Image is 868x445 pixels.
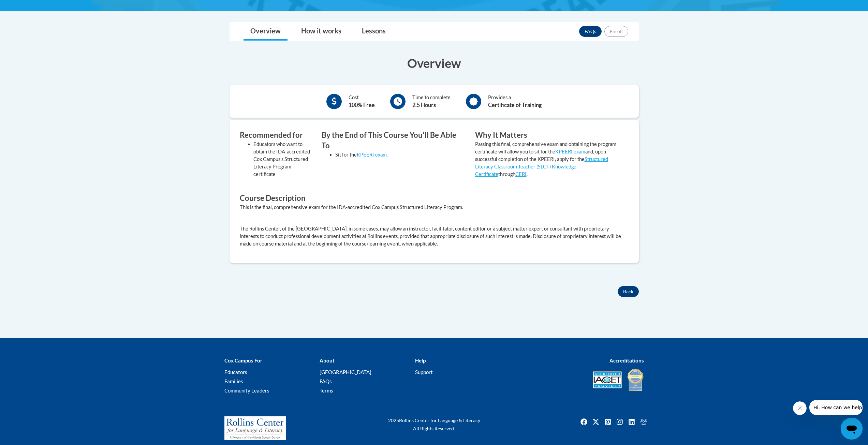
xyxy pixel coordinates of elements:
[4,5,55,10] span: Hi. How can we help?
[475,140,618,178] p: Passing this final, comprehensive exam and obtaining the program certificate will allow you to si...
[593,371,622,388] img: Accredited IACET® Provider
[578,416,589,427] a: Facebook
[357,152,388,158] a: KPEERI exam.
[602,416,613,427] img: Pinterest icon
[614,416,625,427] img: Instagram icon
[320,378,332,384] a: FAQs
[240,193,629,204] h3: Course Description
[488,102,542,108] b: Certificate of Training
[590,416,601,427] img: Twitter icon
[475,130,618,140] h3: Why It Matters
[244,23,288,41] a: Overview
[412,94,451,109] div: Time to complete
[602,416,613,427] a: Pinterest
[388,417,399,423] span: 2025
[609,357,644,364] b: Accreditations
[475,156,608,177] a: Structured Literacy Classroom Teacher (SLCT) Knowledge Certificate
[320,369,371,375] a: [GEOGRAPHIC_DATA]
[349,102,375,108] b: 100% Free
[415,357,426,364] b: Help
[322,130,465,151] h3: By the End of This Course Youʹll Be Able To
[224,416,286,440] img: Rollins Center for Language & Literacy - A Program of the Atlanta Speech School
[604,26,628,37] button: Enroll
[230,55,639,72] h3: Overview
[224,369,247,375] a: Educators
[224,387,269,394] a: Community Leaders
[638,416,649,427] img: Facebook group icon
[626,416,637,427] a: Linkedin
[488,94,542,109] div: Provides a
[627,368,644,392] img: IDA® Accredited
[363,416,506,433] div: Rollins Center for Language & Literacy All Rights Reserved.
[253,140,311,178] li: Educators who want to obtain the IDA-accredited Cox Campus's Structured Literacy Program certificate
[614,416,625,427] a: Instagram
[793,401,807,415] iframe: Close message
[590,416,601,427] a: Twitter
[355,23,393,41] a: Lessons
[224,378,243,384] a: Families
[515,171,527,177] a: CERI
[240,130,311,140] h3: Recommended for
[224,357,262,364] b: Cox Campus For
[626,416,637,427] img: LinkedIn icon
[579,26,602,37] a: FAQs
[320,357,335,364] b: About
[618,286,639,297] button: Back
[320,387,333,394] a: Terms
[335,151,465,159] li: Sit for the
[638,416,649,427] a: Facebook Group
[240,204,629,211] div: This is the final, comprehensive exam for the IDA-accredited Cox Campus Structured Literacy Program.
[415,369,433,375] a: Support
[809,400,863,415] iframe: Message from company
[240,225,629,248] p: The Rollins Center, of the [GEOGRAPHIC_DATA], in some cases, may allow an instructor, facilitator...
[555,149,585,154] a: KPEERI exam
[412,102,436,108] b: 2.5 Hours
[349,94,375,109] div: Cost
[841,418,863,440] iframe: Button to launch messaging window
[578,416,589,427] img: Facebook icon
[294,23,348,41] a: How it works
